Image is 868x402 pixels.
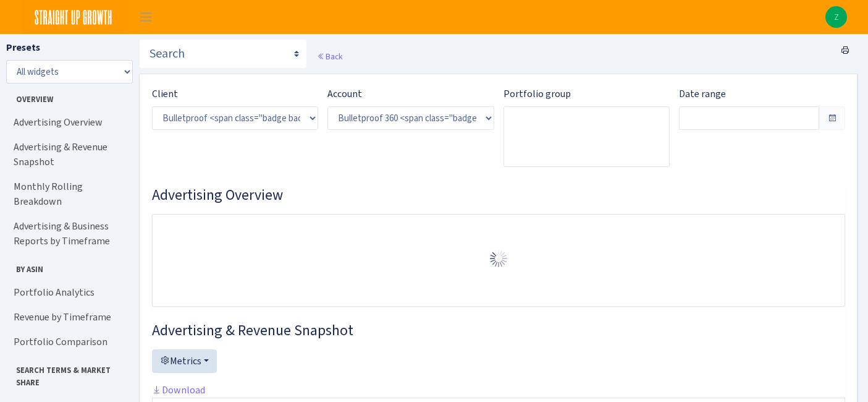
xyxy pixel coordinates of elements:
a: Portfolio Analytics [6,280,130,305]
select: ) [327,106,494,130]
a: Advertising & Business Reports by Timeframe [6,214,130,254]
label: Client [152,87,178,101]
a: Advertising Overview [6,110,130,135]
a: Advertising & Revenue Snapshot [6,135,130,174]
a: Download [152,383,205,396]
a: Portfolio Comparison [6,330,130,354]
span: By ASIN [7,259,129,275]
h3: Widget #1 [152,186,845,204]
a: Back [317,51,342,62]
label: Account [327,87,362,101]
img: Zach Belous [825,6,847,28]
label: Presets [6,40,40,55]
span: Overview [7,88,129,105]
a: Revenue by Timeframe [6,305,130,330]
button: Metrics [152,349,217,373]
a: Monthly Rolling Breakdown [6,174,130,214]
span: Search Terms & Market Share [7,359,129,388]
label: Date range [679,87,726,101]
a: Z [825,6,847,28]
h3: Widget #2 [152,322,845,340]
img: Preloader [489,249,508,268]
button: Toggle navigation [130,7,161,27]
label: Portfolio group [504,87,571,101]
